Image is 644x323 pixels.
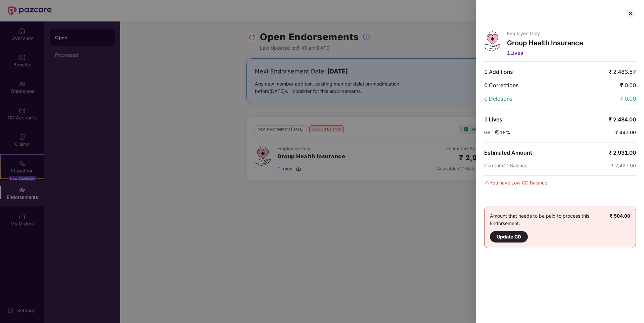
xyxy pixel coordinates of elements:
span: 1 Lives [484,116,502,123]
b: ₹ 504.00 [610,213,630,219]
p: Employee Only [507,31,583,36]
span: Estimated Amount [484,149,532,156]
span: ₹ 2,483.57 [609,68,636,75]
div: Amount that needs to be paid to process this Endorsement. [490,212,610,243]
span: 0 Corrections [484,82,518,89]
span: ₹ 0.00 [620,95,636,102]
span: ₹ 2,931.00 [609,149,636,156]
span: GST @18% [484,129,510,135]
span: ₹ 0.00 [620,82,636,89]
span: 0 Deletions [484,95,512,102]
img: svg+xml;base64,PHN2ZyB4bWxucz0iaHR0cDovL3d3dy53My5vcmcvMjAwMC9zdmciIHdpZHRoPSI0Ny43MTQiIGhlaWdodD... [484,31,500,51]
div: Update CD [497,233,521,240]
img: svg+xml;base64,PHN2ZyBpZD0iRGFuZ2VyLTMyeDMyIiB4bWxucz0iaHR0cDovL3d3dy53My5vcmcvMjAwMC9zdmciIHdpZH... [484,180,490,186]
span: ₹ 2,427.00 [611,163,636,168]
span: ₹ 447.00 [615,129,636,135]
p: Group Health Insurance [507,39,583,47]
div: You have Low CD Balance [484,179,636,186]
span: 1 Lives [507,50,523,56]
span: 1 Additions [484,68,513,75]
span: ₹ 2,484.00 [609,116,636,123]
span: Current CD Balance [484,163,527,168]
